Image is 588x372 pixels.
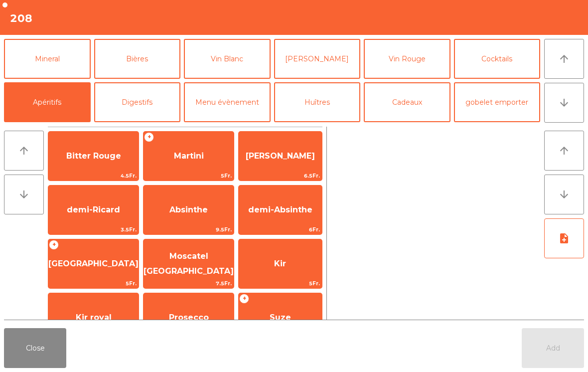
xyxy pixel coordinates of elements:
[48,259,139,268] span: [GEOGRAPHIC_DATA]
[544,83,584,123] button: arrow_downward
[4,328,66,368] button: Close
[144,279,234,288] span: 7.5Fr.
[66,151,121,161] span: Bitter Rouge
[48,171,139,181] span: 4.5Fr.
[364,39,450,79] button: Vin Rouge
[544,131,584,171] button: arrow_upward
[274,82,361,122] button: Huîtres
[144,225,234,234] span: 9.5Fr.
[4,39,91,79] button: Mineral
[274,39,361,79] button: [PERSON_NAME]
[48,225,139,234] span: 3.5Fr.
[76,313,112,322] span: Kir royal
[18,145,30,157] i: arrow_upward
[246,151,315,161] span: [PERSON_NAME]
[454,82,541,122] button: gobelet emporter
[239,279,322,288] span: 5Fr.
[184,82,271,122] button: Menu évènement
[558,53,570,65] i: arrow_upward
[94,82,181,122] button: Digestifs
[174,151,204,161] span: Martini
[544,218,584,258] button: note_add
[558,145,570,157] i: arrow_upward
[94,39,181,79] button: Bières
[270,313,291,322] span: Suze
[144,251,234,276] span: Moscatel [GEOGRAPHIC_DATA]
[248,205,312,214] span: demi-Absinthe
[144,132,154,142] span: +
[239,294,249,304] span: +
[144,171,234,181] span: 5Fr.
[18,188,30,200] i: arrow_downward
[544,175,584,214] button: arrow_downward
[49,240,59,250] span: +
[4,82,91,122] button: Apéritifs
[364,82,450,122] button: Cadeaux
[558,232,570,244] i: note_add
[4,131,44,171] button: arrow_upward
[169,205,208,214] span: Absinthe
[239,225,322,234] span: 6Fr.
[274,259,286,268] span: Kir
[239,171,322,181] span: 6.5Fr.
[558,188,570,200] i: arrow_downward
[67,205,120,214] span: demi-Ricard
[4,175,44,214] button: arrow_downward
[558,97,570,109] i: arrow_downward
[184,39,271,79] button: Vin Blanc
[544,39,584,79] button: arrow_upward
[169,313,209,322] span: Prosecco
[454,39,541,79] button: Cocktails
[10,11,32,26] h4: 208
[48,279,139,288] span: 5Fr.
